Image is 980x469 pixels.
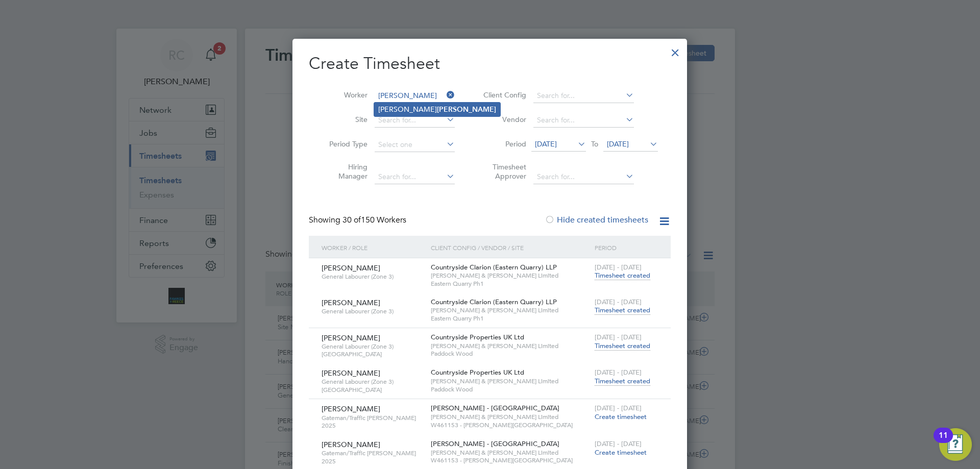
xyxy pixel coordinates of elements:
span: [PERSON_NAME] - [GEOGRAPHIC_DATA] [431,404,559,412]
span: Create timesheet [595,448,647,457]
li: [PERSON_NAME] [374,103,500,116]
span: [DATE] - [DATE] [595,263,642,271]
span: 30 of [342,215,361,225]
span: Gateman/Traffic [PERSON_NAME] 2025 [322,414,423,430]
span: [PERSON_NAME] & [PERSON_NAME] Limited [431,342,590,350]
span: Eastern Quarry Ph1 [431,280,590,288]
span: [DATE] - [DATE] [595,333,642,341]
span: 150 Workers [342,215,406,225]
span: W461153 - [PERSON_NAME][GEOGRAPHIC_DATA] [431,456,590,464]
span: [PERSON_NAME] & [PERSON_NAME] Limited [431,413,590,421]
span: Countryside Clarion (Eastern Quarry) LLP [431,263,557,271]
span: Timesheet created [595,341,650,351]
span: Gateman/Traffic [PERSON_NAME] 2025 [322,449,423,465]
span: [PERSON_NAME] [322,298,380,307]
span: Countryside Properties UK Ltd [431,368,524,377]
span: [PERSON_NAME] [322,263,380,273]
label: Hide created timesheets [545,215,648,225]
span: [DATE] [607,139,629,149]
input: Search for... [533,170,634,184]
span: [PERSON_NAME] & [PERSON_NAME] Limited [431,449,590,457]
span: Timesheet created [595,306,650,315]
span: General Labourer (Zone 3) [GEOGRAPHIC_DATA] [322,378,423,393]
div: Client Config / Vendor / Site [428,236,592,259]
label: Period Type [322,139,367,149]
span: W461153 - [PERSON_NAME][GEOGRAPHIC_DATA] [431,421,590,429]
span: [PERSON_NAME] [322,404,380,413]
span: [PERSON_NAME] & [PERSON_NAME] Limited [431,271,590,280]
span: [PERSON_NAME] [322,368,380,378]
span: [DATE] - [DATE] [595,439,642,448]
span: To [588,137,601,151]
span: Timesheet created [595,377,650,386]
span: Countryside Clarion (Eastern Quarry) LLP [431,298,557,306]
label: Hiring Manager [322,162,367,181]
span: [DATE] - [DATE] [595,404,642,412]
span: [DATE] [535,139,557,149]
span: [PERSON_NAME] [322,333,380,342]
span: [PERSON_NAME] - [GEOGRAPHIC_DATA] [431,439,559,448]
label: Timesheet Approver [480,162,526,181]
button: Open Resource Center, 11 new notifications [939,428,972,461]
input: Select one [375,138,455,152]
input: Search for... [533,89,634,103]
label: Site [322,115,367,124]
span: Countryside Properties UK Ltd [431,333,524,341]
div: Worker / Role [319,236,428,259]
span: Eastern Quarry Ph1 [431,314,590,323]
div: Period [592,236,660,259]
input: Search for... [533,113,634,128]
h2: Create Timesheet [309,53,671,75]
span: Paddock Wood [431,385,590,393]
span: [DATE] - [DATE] [595,368,642,377]
span: General Labourer (Zone 3) [GEOGRAPHIC_DATA] [322,342,423,358]
label: Vendor [480,115,526,124]
label: Worker [322,90,367,100]
span: General Labourer (Zone 3) [322,273,423,281]
span: Create timesheet [595,412,647,421]
div: 11 [939,435,948,449]
input: Search for... [375,170,455,184]
label: Client Config [480,90,526,100]
span: [PERSON_NAME] & [PERSON_NAME] Limited [431,377,590,385]
span: Paddock Wood [431,350,590,358]
span: General Labourer (Zone 3) [322,307,423,315]
label: Period [480,139,526,149]
input: Search for... [375,89,455,103]
span: [DATE] - [DATE] [595,298,642,306]
span: Timesheet created [595,271,650,280]
input: Search for... [375,113,455,128]
span: [PERSON_NAME] & [PERSON_NAME] Limited [431,306,590,314]
b: [PERSON_NAME] [437,105,496,114]
div: Showing [309,215,408,226]
span: [PERSON_NAME] [322,440,380,449]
